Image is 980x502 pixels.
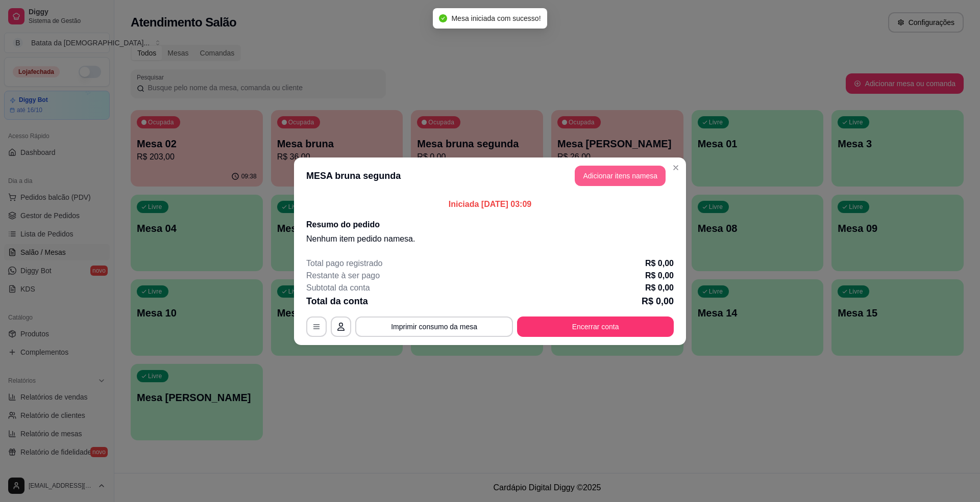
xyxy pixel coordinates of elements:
header: MESA bruna segunda [294,157,686,194]
p: Restante à ser pago [306,270,380,282]
button: Imprimir consumo da mesa [355,316,513,337]
p: R$ 0,00 [645,282,674,294]
p: R$ 0,00 [645,270,674,282]
p: Subtotal da conta [306,282,370,294]
span: check-circle [439,14,447,22]
p: R$ 0,00 [645,257,674,270]
h2: Resumo do pedido [306,219,674,231]
button: Adicionar itens namesa [575,166,666,186]
p: Iniciada [DATE] 03:09 [306,198,674,210]
p: Nenhum item pedido na mesa . [306,233,674,245]
button: Encerrar conta [517,316,674,337]
p: Total pago registrado [306,257,382,270]
p: R$ 0,00 [642,294,674,308]
span: Mesa iniciada com sucesso! [451,14,541,22]
p: Total da conta [306,294,368,308]
button: Close [668,160,684,176]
